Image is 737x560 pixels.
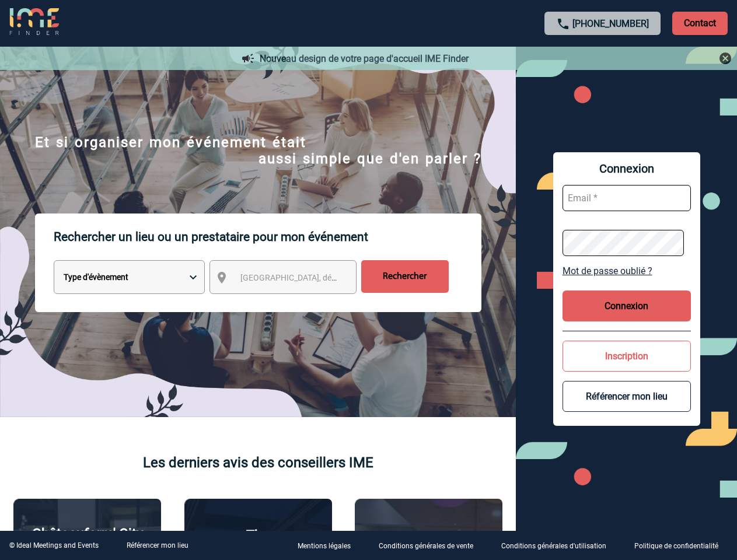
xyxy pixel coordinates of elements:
p: Conditions générales de vente [379,542,473,551]
a: Politique de confidentialité [625,540,737,551]
a: Référencer mon lieu [127,541,188,549]
a: Mentions légales [288,540,369,551]
div: © Ideal Meetings and Events [9,541,99,549]
a: Conditions générales d'utilisation [492,540,625,551]
p: Politique de confidentialité [634,542,718,551]
p: Mentions légales [298,542,351,551]
p: Conditions générales d'utilisation [501,542,606,551]
a: Conditions générales de vente [369,540,492,551]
